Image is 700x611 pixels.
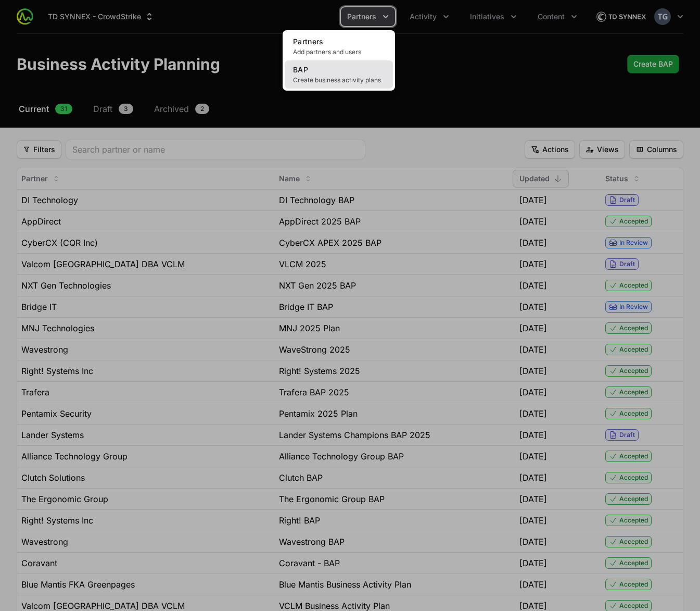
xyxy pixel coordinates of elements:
div: Partners menu [341,7,395,26]
span: Partners [293,37,324,46]
div: Main navigation [33,7,583,26]
span: Create business activity plans [293,76,385,84]
span: Add partners and users [293,48,385,56]
a: PartnersAdd partners and users [285,32,393,60]
a: BAPCreate business activity plans [285,60,393,89]
span: BAP [293,65,308,74]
